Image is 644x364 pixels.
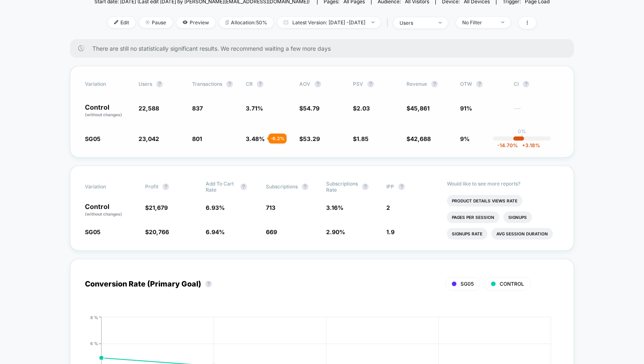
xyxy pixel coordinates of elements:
span: $ [353,135,369,142]
span: 1.85 [357,135,369,142]
span: 669 [266,228,277,235]
span: SG05 [85,135,101,142]
span: 9% [460,135,470,142]
button: ? [523,81,529,87]
button: ? [240,183,247,190]
button: ? [367,81,374,87]
span: 54.79 [303,105,320,112]
img: edit [114,20,118,24]
img: calendar [284,20,288,24]
span: CR [246,81,253,87]
span: AOV [299,81,310,87]
button: ? [476,81,483,87]
span: 42,688 [410,135,431,142]
span: 6.94 % [206,228,225,235]
p: | [521,134,523,141]
span: Pause [139,17,172,28]
span: Revenue [407,81,427,87]
img: end [146,20,150,24]
span: Subscriptions Rate [326,181,358,193]
li: Avg Session Duration [491,228,553,240]
span: PSV [353,81,363,87]
button: ? [257,81,263,87]
span: CI [514,81,559,87]
div: users [400,20,432,26]
button: ? [162,183,169,190]
button: ? [362,183,369,190]
span: Profit [145,183,158,190]
span: 2.03 [357,105,370,112]
p: Control [85,104,130,118]
img: end [371,21,374,23]
span: 2 [386,204,390,211]
span: Latest Version: [DATE] - [DATE] [277,17,381,28]
span: 1.9 [386,228,395,235]
img: rebalance [226,20,229,25]
span: (without changes) [85,211,122,216]
span: Add To Cart Rate [206,181,236,193]
span: 45,861 [410,105,430,112]
span: 3.18 % [518,142,540,148]
span: users [139,81,152,87]
img: end [501,21,504,23]
span: Preview [176,17,215,28]
span: $ [145,204,168,211]
span: 20,766 [149,228,169,235]
span: SG05 [461,281,474,287]
span: 3.16 % [326,204,343,211]
span: 6.93 % [206,204,225,211]
li: Product Details Views Rate [447,195,522,207]
span: $ [353,105,370,112]
div: No Filter [462,19,495,26]
span: Variation [85,81,130,87]
li: Signups [503,211,532,223]
tspan: 6 % [90,341,98,346]
span: Edit [108,17,135,28]
span: $ [299,135,320,142]
span: $ [407,135,431,142]
img: end [439,22,442,23]
button: ? [156,81,163,87]
span: $ [407,105,430,112]
span: 23,042 [139,135,159,142]
span: OTW [460,81,505,87]
p: Control [85,203,137,217]
span: 3.48 % [246,135,265,142]
span: 3.71 % [246,105,263,112]
tspan: 8 % [90,315,98,319]
button: ? [431,81,438,87]
span: + [522,142,525,148]
p: 0% [518,128,526,134]
span: Subscriptions [266,183,298,190]
span: 91% [460,105,472,112]
span: --- [514,106,559,118]
span: Transactions [192,81,222,87]
p: Would like to see more reports? [447,181,559,187]
span: 21,679 [149,204,168,211]
span: IPP [386,183,394,190]
div: - 6.2 % [268,134,287,143]
span: 53.29 [303,135,320,142]
button: ? [226,81,233,87]
button: ? [398,183,405,190]
span: SG05 [85,228,101,235]
li: Pages Per Session [447,211,499,223]
button: ? [205,281,212,287]
span: (without changes) [85,112,122,117]
span: $ [145,228,169,235]
span: There are still no statistically significant results. We recommend waiting a few more days [92,45,557,52]
span: 2.90 % [326,228,345,235]
span: -14.70 % [497,142,518,148]
span: 713 [266,204,275,211]
span: CONTROL [500,281,524,287]
span: Allocation: 50% [219,17,273,28]
span: 837 [192,105,203,112]
span: 22,588 [139,105,159,112]
span: Variation [85,181,130,193]
span: $ [299,105,320,112]
button: ? [315,81,321,87]
span: | [385,17,393,29]
li: Signups Rate [447,228,487,240]
button: ? [302,183,308,190]
span: 801 [192,135,202,142]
